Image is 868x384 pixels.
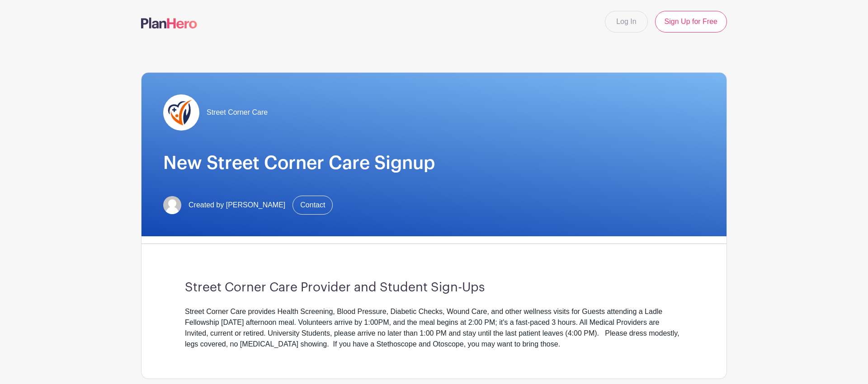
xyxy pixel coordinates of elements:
img: logo-507f7623f17ff9eddc593b1ce0a138ce2505c220e1c5a4e2b4648c50719b7d32.svg [141,18,197,28]
span: Created by [PERSON_NAME] [189,200,285,211]
div: Street Corner Care provides Health Screening, Blood Pressure, Diabetic Checks, Wound Care, and ot... [185,306,683,350]
img: default-ce2991bfa6775e67f084385cd625a349d9dcbb7a52a09fb2fda1e96e2d18dcdb.png [163,196,181,214]
span: Street Corner Care [207,107,268,118]
a: Log In [605,11,647,33]
img: SCC%20PlanHero.png [163,94,199,131]
a: Sign Up for Free [655,11,727,33]
h3: Street Corner Care Provider and Student Sign-Ups [185,280,683,295]
h1: New Street Corner Care Signup [163,152,705,174]
a: Contact [292,196,333,215]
